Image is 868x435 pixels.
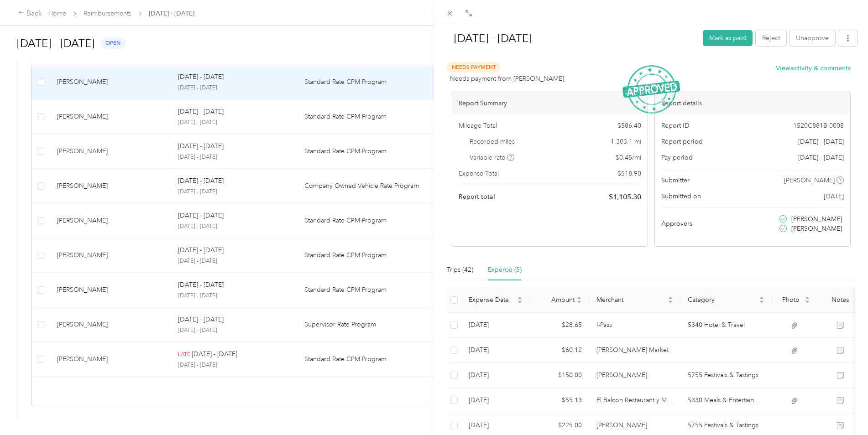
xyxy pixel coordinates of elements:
[680,363,772,388] td: 5755 Festivals & Tastings
[589,288,680,313] th: Merchant
[680,313,772,338] td: 5340 Hotel & Travel
[470,137,515,146] span: Recorded miles
[530,388,589,413] td: $55.13
[530,338,589,363] td: $60.12
[759,299,764,305] span: caret-down
[817,288,863,313] th: Notes
[824,192,844,201] span: [DATE]
[798,137,844,146] span: [DATE] - [DATE]
[756,30,786,46] button: Reject
[488,265,522,275] div: Expense (5)
[661,137,703,146] span: Report period
[668,295,673,300] span: caret-up
[622,65,680,114] img: ApprovedStamp
[444,27,696,49] h1: Sep 15 - 28, 2025
[668,299,673,305] span: caret-down
[589,313,680,338] td: I-Pass
[680,288,772,313] th: Category
[617,169,641,178] span: $ 518.90
[452,92,648,114] div: Report Summary
[461,288,530,313] th: Expense Date
[530,288,589,313] th: Amount
[470,153,514,162] span: Variable rate
[617,121,641,130] span: $ 586.40
[805,299,810,305] span: caret-down
[447,62,501,72] span: Needs Payment
[779,296,803,304] span: Photo
[805,295,810,300] span: caret-up
[616,153,641,162] span: $ 0.45 / mi
[661,153,693,162] span: Pay period
[459,192,495,202] span: Report total
[759,295,764,300] span: caret-up
[589,338,680,363] td: Woodman's Market
[459,169,499,178] span: Expense Total
[530,313,589,338] td: $28.65
[589,388,680,413] td: El Balcon Restaurant y Mariscos
[776,63,851,73] button: Viewactivity & comments
[655,92,850,114] div: Report details
[461,313,530,338] td: 9-28-2025
[447,265,473,275] div: Trips (42)
[461,363,530,388] td: 9-19-2025
[817,384,868,435] iframe: Everlance-gr Chat Button Frame
[772,288,817,313] th: Photo
[661,192,701,201] span: Submitted on
[576,295,582,300] span: caret-up
[576,299,582,305] span: caret-down
[791,214,842,224] span: [PERSON_NAME]
[661,121,690,130] span: Report ID
[530,363,589,388] td: $150.00
[450,74,564,83] span: Needs payment from [PERSON_NAME]
[703,30,753,46] button: Mark as paid
[517,299,523,305] span: caret-down
[517,295,523,300] span: caret-up
[791,224,842,233] span: [PERSON_NAME]
[661,219,692,228] span: Approvers
[589,363,680,388] td: Jessica Van Zyle
[784,176,835,185] span: [PERSON_NAME]
[537,296,575,304] span: Amount
[661,176,690,185] span: Submitter
[793,121,844,130] span: 1520C881B-0008
[798,153,844,162] span: [DATE] - [DATE]
[461,388,530,413] td: 9-18-2025
[609,192,641,202] span: $ 1,105.30
[596,296,666,304] span: Merchant
[688,296,757,304] span: Category
[790,30,835,46] button: Unapprove
[459,121,497,130] span: Mileage Total
[469,296,515,304] span: Expense Date
[611,137,641,146] span: 1,303.1 mi
[461,338,530,363] td: 9-22-2025
[680,388,772,413] td: 5330 Meals & Entertainment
